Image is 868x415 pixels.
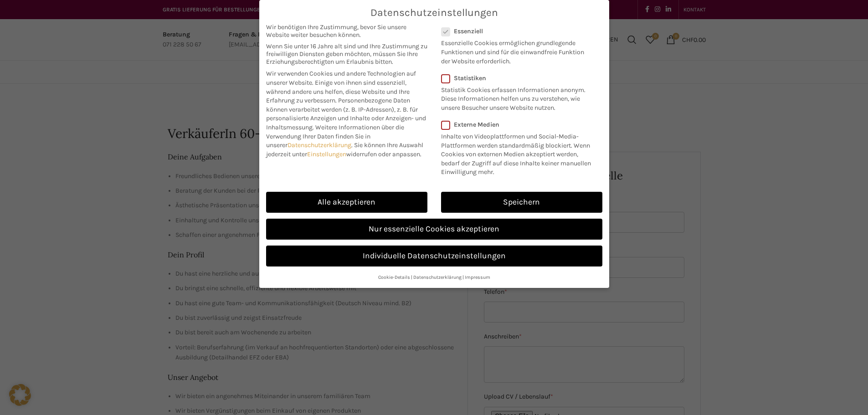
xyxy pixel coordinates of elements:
a: Datenschutzerklärung [413,274,462,280]
p: Essenzielle Cookies ermöglichen grundlegende Funktionen und sind für die einwandfreie Funktion de... [441,35,591,66]
span: Weitere Informationen über die Verwendung Ihrer Daten finden Sie in unserer . [266,123,404,149]
p: Statistik Cookies erfassen Informationen anonym. Diese Informationen helfen uns zu verstehen, wie... [441,82,591,113]
label: Essenziell [441,27,591,35]
span: Datenschutzeinstellungen [370,7,498,19]
span: Wir benötigen Ihre Zustimmung, bevor Sie unsere Website weiter besuchen können. [266,23,427,39]
span: Sie können Ihre Auswahl jederzeit unter widerrufen oder anpassen. [266,141,423,158]
label: Statistiken [441,74,591,82]
a: Nur essenzielle Cookies akzeptieren [266,219,602,240]
p: Inhalte von Videoplattformen und Social-Media-Plattformen werden standardmäßig blockiert. Wenn Co... [441,128,596,177]
a: Speichern [441,192,602,213]
span: Wir verwenden Cookies und andere Technologien auf unserer Website. Einige von ihnen sind essenzie... [266,70,416,104]
a: Individuelle Datenschutzeinstellungen [266,246,602,266]
a: Einstellungen [307,150,346,158]
span: Wenn Sie unter 16 Jahre alt sind und Ihre Zustimmung zu freiwilligen Diensten geben möchten, müss... [266,42,427,66]
a: Datenschutzerklärung [288,141,351,149]
label: Externe Medien [441,121,596,128]
a: Impressum [465,274,490,280]
a: Alle akzeptieren [266,192,427,213]
span: Personenbezogene Daten können verarbeitet werden (z. B. IP-Adressen), z. B. für personalisierte A... [266,97,426,131]
a: Cookie-Details [378,274,410,280]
